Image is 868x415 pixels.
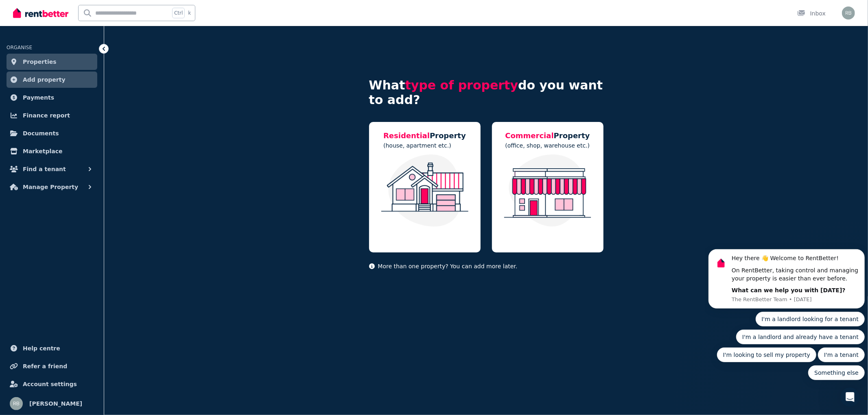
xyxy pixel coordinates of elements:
img: Ravi Beniwal [10,397,23,410]
img: Ravi Beniwal [842,7,855,20]
span: Add property [23,75,66,85]
a: Marketplace [7,143,97,159]
a: Refer a friend [7,358,97,374]
span: Properties [23,57,57,67]
span: k [188,10,191,16]
p: More than one property? You can add more later. [369,262,603,270]
span: Refer a friend [23,361,67,371]
img: Residential Property [377,154,472,227]
a: Help centre [7,340,97,356]
div: Inbox [797,9,826,17]
span: Residential [383,131,430,140]
span: Manage Property [23,182,78,192]
p: (house, apartment etc.) [383,141,466,150]
span: Commercial [505,131,553,140]
h5: Property [383,130,466,141]
a: Add property [7,72,97,88]
span: Account settings [23,379,77,389]
span: Find a tenant [23,164,66,174]
img: RentBetter [13,7,68,19]
span: Help centre [23,343,60,353]
span: Ctrl [172,8,185,18]
button: Find a tenant [7,161,97,177]
button: Manage Property [7,179,97,195]
a: Payments [7,89,97,106]
h5: Property [505,130,590,141]
span: Marketplace [23,146,62,156]
a: Finance report [7,107,97,124]
span: type of property [405,78,518,92]
span: [PERSON_NAME] [29,399,82,408]
img: Commercial Property [500,154,595,227]
span: ORGANISE [7,45,32,50]
a: Properties [7,54,97,70]
iframe: Intercom live chat [840,387,860,407]
iframe: Intercom notifications message [705,168,868,393]
h4: What do you want to add? [369,78,603,107]
span: Finance report [23,111,70,120]
a: Documents [7,125,97,141]
a: Account settings [7,376,97,392]
span: Payments [23,93,54,102]
span: Documents [23,128,59,138]
p: (office, shop, warehouse etc.) [505,141,590,150]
